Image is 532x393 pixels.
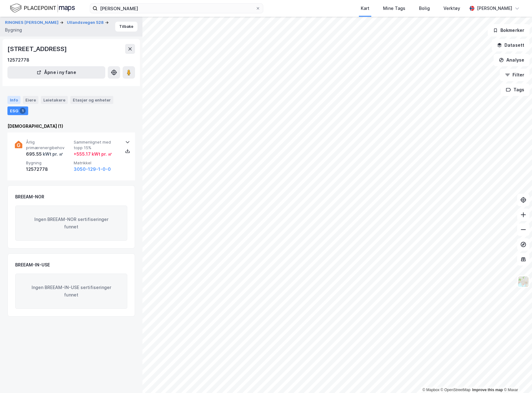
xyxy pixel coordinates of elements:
div: kWt pr. ㎡ [42,150,63,158]
div: [STREET_ADDRESS] [7,44,68,54]
div: Bolig [419,5,430,12]
button: RINGNES [PERSON_NAME] [5,19,60,26]
button: Datasett [492,39,530,51]
button: Ullandsvegen 528 [67,19,105,26]
div: Ingen BREEAM-IN-USE sertifiseringer funnet [15,274,127,309]
div: [DEMOGRAPHIC_DATA] (1) [7,123,135,130]
button: Analyse [494,54,530,66]
span: Sammenlignet med topp 15% [74,140,119,150]
div: 12572778 [7,56,29,64]
span: Matrikkel [74,160,119,166]
span: Bygning [26,160,71,166]
button: Åpne i ny fane [7,66,105,79]
a: Improve this map [472,388,503,392]
a: OpenStreetMap [441,388,471,392]
div: 1 [20,108,26,114]
button: 3050-129-1-0-0 [74,166,111,173]
button: Tilbake [115,22,137,32]
div: Leietakere [41,96,68,104]
div: Kontrollprogram for chat [501,363,532,393]
div: 695.55 [26,150,63,158]
img: Z [517,276,529,287]
img: logo.f888ab2527a4732fd821a326f86c7f29.svg [10,3,75,14]
div: Kart [361,5,369,12]
input: Søk på adresse, matrikkel, gårdeiere, leietakere eller personer [98,4,255,13]
button: Tags [501,84,530,96]
div: Info [7,96,20,104]
button: Bokmerker [488,24,530,37]
a: Mapbox [422,388,439,392]
div: + 555.17 kWt pr. ㎡ [74,150,112,158]
iframe: Chat Widget [501,363,532,393]
div: Mine Tags [383,5,405,12]
button: Filter [500,69,530,81]
div: 12572778 [26,166,71,173]
div: ESG [7,106,28,115]
div: BREEAM-NOR [15,193,44,201]
div: Ingen BREEAM-NOR sertifiseringer funnet [15,205,127,241]
div: Etasjer og enheter [73,97,111,103]
div: BREEAM-IN-USE [15,261,50,269]
div: [PERSON_NAME] [477,5,512,12]
div: Eiere [23,96,38,104]
div: Verktøy [443,5,460,12]
span: Årlig primærenergibehov [26,140,71,150]
div: Bygning [5,26,22,34]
